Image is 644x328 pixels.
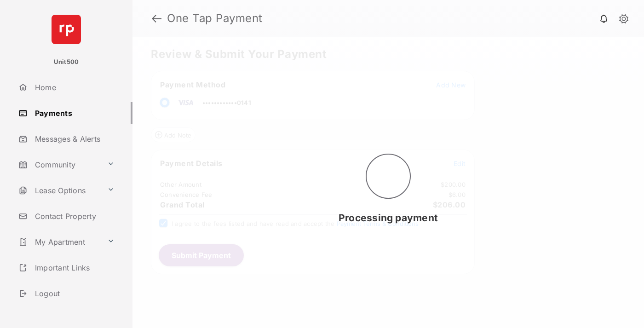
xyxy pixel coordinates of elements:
a: My Apartment [15,231,103,253]
a: Community [15,154,103,176]
a: Contact Property [15,205,132,227]
a: Lease Options [15,179,103,201]
strong: One Tap Payment [167,13,263,24]
a: Payments [15,102,132,124]
p: Unit500 [54,58,79,67]
a: Logout [15,282,132,305]
img: svg+xml;base64,PHN2ZyB4bWxucz0iaHR0cDovL3d3dy53My5vcmcvMjAwMC9zdmciIHdpZHRoPSI2NCIgaGVpZ2h0PSI2NC... [52,15,81,44]
a: Messages & Alerts [15,128,132,150]
a: Home [15,76,132,98]
span: Processing payment [339,212,438,224]
a: Important Links [15,257,118,279]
